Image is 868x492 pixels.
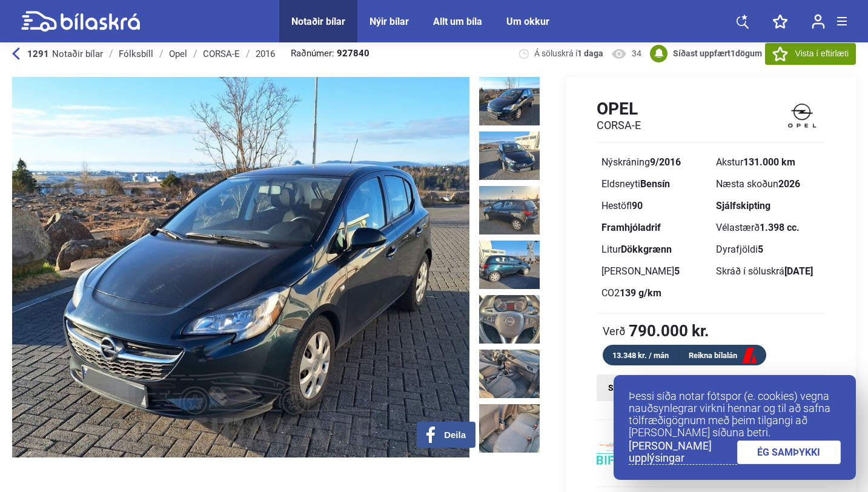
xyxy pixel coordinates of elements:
[737,440,841,464] a: ÉG SAMÞYKKI
[506,16,549,27] a: Um okkur
[620,287,661,299] b: 139 g/km
[629,440,737,465] a: [PERSON_NAME] upplýsingar
[629,390,841,439] p: Þessi síða notar fótspor (e. cookies) vegna nauðsynlegrar virkni hennar og til að safna tölfræðig...
[765,43,856,65] button: Vista í eftirlæti
[291,49,369,58] span: Raðnúmer:
[603,348,679,362] div: 13.348 kr. / mán
[601,179,706,189] div: Eldsneyti
[479,131,540,180] img: 1747132873_2892073751119609347_19432846324112714.jpg
[479,295,540,344] img: 1747132876_1914818979241926781_19432849345482865.jpg
[608,383,658,393] strong: Skoða skipti:
[679,348,766,364] a: Reikna bílalán
[337,49,369,58] b: 927840
[632,200,643,211] b: 90
[640,178,670,190] b: Bensín
[433,16,482,27] a: Allt um bíla
[119,49,153,59] div: Fólksbíll
[778,98,826,133] img: logo Opel CORSA-E
[597,119,641,132] h2: CORSA-E
[479,186,540,234] img: 1747132874_3807392738756343132_19432847179816934.jpg
[795,47,849,60] span: Vista í eftirlæti
[597,99,641,119] h1: Opel
[784,265,813,277] b: [DATE]
[479,77,540,125] img: 1747132872_2425314194647178047_19432845389938684.jpg
[534,48,603,59] span: Á söluskrá í
[758,244,763,255] b: 5
[716,245,821,254] div: Dyrafjöldi
[716,179,821,189] div: Næsta skoðun
[169,49,187,59] div: Opel
[577,48,603,58] b: 1 daga
[444,430,466,440] span: Deila
[27,48,49,59] b: 1291
[601,245,706,254] div: Litur
[601,158,706,167] div: Nýskráning
[601,267,706,276] div: [PERSON_NAME]
[716,267,821,276] div: Skráð í söluskrá
[760,222,800,233] b: 1.398 cc.
[479,241,540,289] img: 1747132875_3535069234925049164_19432848175622371.jpg
[673,48,762,58] b: Síðast uppfært dögum
[203,49,240,59] div: CORSA-E
[716,158,821,167] div: Akstur
[778,178,800,190] b: 2026
[621,244,672,255] b: Dökkgrænn
[601,288,706,298] div: CO2
[743,156,795,168] b: 131.000 km
[674,265,680,277] b: 5
[716,200,770,211] b: Sjálfskipting
[256,49,275,59] div: 2016
[601,222,661,233] b: Framhjóladrif
[650,156,681,168] b: 9/2016
[812,14,825,29] img: user-login.svg
[52,48,103,59] span: Notaðir bílar
[629,323,709,339] b: 790.000 kr.
[716,223,821,233] div: Vélastærð
[417,422,475,448] button: Deila
[479,404,540,453] img: 1747132878_4516814791808951867_19432851262696179.jpg
[601,201,706,211] div: Hestöfl
[603,325,626,337] span: Verð
[731,48,735,58] span: 1
[291,16,345,27] a: Notaðir bílar
[369,16,409,27] a: Nýir bílar
[632,48,641,59] span: 34
[479,350,540,398] img: 1747132877_5077018061858745088_19432850168524832.jpg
